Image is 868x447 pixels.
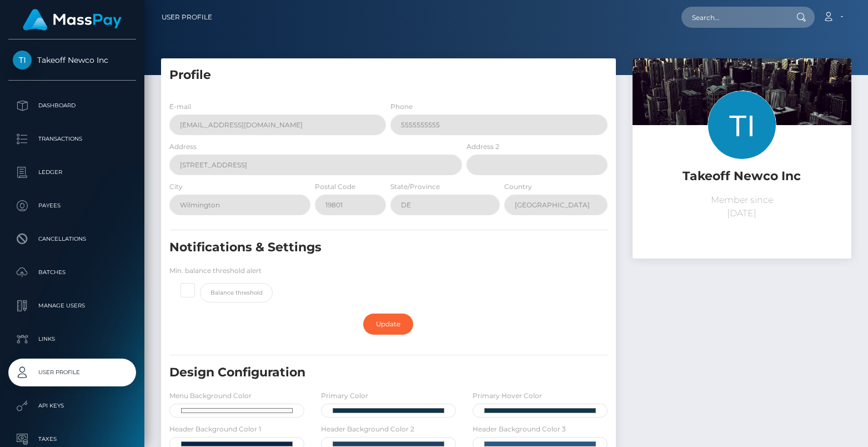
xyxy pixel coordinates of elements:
[13,197,132,214] p: Payees
[8,225,136,253] a: Cancellations
[13,231,132,247] p: Cancellations
[169,391,252,401] label: Menu Background Color
[8,259,136,286] a: Batches
[13,164,132,181] p: Ledger
[169,424,261,434] label: Header Background Color 1
[8,158,136,186] a: Ledger
[466,142,499,152] label: Address 2
[8,359,136,386] a: User Profile
[169,142,197,152] label: Address
[8,92,136,120] a: Dashboard
[321,391,368,401] label: Primary Color
[13,51,32,69] img: Takeoff Newco Inc
[169,266,262,276] label: Min. balance threshold alert
[8,325,136,353] a: Links
[162,6,212,29] a: User Profile
[13,297,132,314] p: Manage Users
[8,192,136,220] a: Payees
[23,9,122,31] img: MassPay Logo
[321,424,414,434] label: Header Background Color 2
[8,125,136,153] a: Transactions
[13,331,132,347] p: Links
[8,55,136,65] span: Takeoff Newco Inc
[504,182,532,192] label: Country
[13,97,132,114] p: Dashboard
[8,292,136,320] a: Manage Users
[13,264,132,281] p: Batches
[315,182,355,192] label: Postal Code
[473,391,542,401] label: Primary Hover Color
[641,168,843,185] h5: Takeoff Newco Inc
[169,364,538,381] h5: Design Configuration
[169,239,538,256] h5: Notifications & Settings
[169,182,183,192] label: City
[363,314,413,335] a: Update
[641,193,843,220] p: Member since [DATE]
[633,58,851,205] img: ...
[13,364,132,381] p: User Profile
[473,424,566,434] label: Header Background Color 3
[390,182,440,192] label: State/Province
[681,7,786,28] input: Search...
[390,102,413,112] label: Phone
[8,392,136,420] a: API Keys
[13,131,132,147] p: Transactions
[169,67,608,84] h5: Profile
[13,398,132,414] p: API Keys
[169,102,191,112] label: E-mail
